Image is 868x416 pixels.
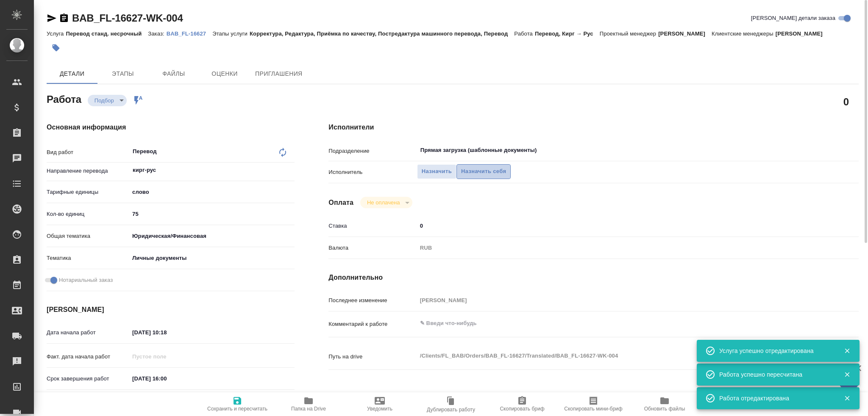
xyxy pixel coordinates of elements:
button: Закрыть [838,394,856,402]
a: BAB_FL-16627-WK-004 [72,12,183,24]
span: Детали [52,69,92,79]
h2: 0 [843,94,849,109]
input: ✎ Введи что-нибудь [129,208,295,220]
div: Подбор [360,197,412,208]
span: Этапы [103,69,143,79]
button: Скопировать мини-бриф [558,392,629,416]
button: Добавить тэг [47,39,65,57]
span: Скопировать бриф [500,406,544,412]
p: Комментарий к работе [328,320,417,328]
p: Этапы услуги [212,30,250,37]
textarea: /Clients/FL_BAB/Orders/BAB_FL-16627/Translated/BAB_FL-16627-WK-004 [417,349,815,363]
button: Дублировать работу [415,392,487,416]
h4: Исполнители [328,122,859,132]
span: Файлы [153,69,194,79]
button: Закрыть [838,347,856,355]
span: Скопировать мини-бриф [564,406,622,412]
p: Ставка [328,222,417,230]
div: RUB [417,241,815,255]
p: Общая тематика [47,232,129,240]
p: Дата начала работ [47,328,129,337]
p: Подразделение [328,147,417,155]
button: Закрыть [838,371,856,378]
span: Нотариальный заказ [59,276,113,284]
button: Назначить себя [456,164,511,179]
p: Направление перевода [47,167,129,175]
h4: Дополнительно [328,273,859,283]
p: Валюта [328,244,417,252]
p: Факт. дата начала работ [47,353,129,361]
h4: Основная информация [47,122,295,132]
div: Работа успешно пересчитана [719,370,831,379]
input: Пустое поле [129,350,203,363]
input: ✎ Введи что-нибудь [417,220,815,232]
p: Корректура, Редактура, Приёмка по качеству, Постредактура машинного перевода, Перевод [250,30,514,37]
p: Клиентские менеджеры [712,30,776,37]
span: Назначить [422,167,452,176]
button: Open [810,149,812,151]
span: Папка на Drive [291,406,326,412]
div: Юридическая/Финансовая [129,229,295,243]
button: Скопировать ссылку для ЯМессенджера [47,13,57,23]
button: Скопировать ссылку [59,13,69,23]
h2: Работа [47,91,81,106]
p: Перевод, Кирг → Рус [535,30,600,37]
span: Оценки [204,69,245,79]
button: Подбор [92,97,117,104]
span: Назначить себя [461,167,506,176]
div: Личные документы [129,251,295,265]
p: Вид работ [47,148,129,157]
span: Сохранить и пересчитать [207,406,267,412]
p: Исполнитель [328,168,417,176]
div: слово [129,185,295,199]
input: ✎ Введи что-нибудь [129,372,203,385]
button: Папка на Drive [273,392,344,416]
p: Последнее изменение [328,296,417,305]
button: Скопировать бриф [487,392,558,416]
div: Подбор [88,95,127,106]
div: Работа отредактирована [719,394,831,402]
p: Перевод станд. несрочный [66,30,148,37]
p: Тарифные единицы [47,188,129,196]
button: Open [290,169,292,171]
h4: [PERSON_NAME] [47,305,295,315]
p: [PERSON_NAME] [776,30,829,37]
p: BAB_FL-16627 [167,30,212,37]
input: Пустое поле [417,294,815,306]
p: Путь на drive [328,353,417,361]
p: Проектный менеджер [600,30,658,37]
p: Работа [514,30,535,37]
span: Дублировать работу [427,407,475,413]
span: Обновить файлы [644,406,685,412]
button: Назначить [417,164,456,179]
button: Уведомить [344,392,415,416]
div: Услуга успешно отредактирована [719,347,831,355]
span: [PERSON_NAME] детали заказа [751,14,835,22]
p: Тематика [47,254,129,262]
button: Не оплачена [364,199,402,206]
span: Приглашения [255,69,303,79]
p: [PERSON_NAME] [658,30,712,37]
p: Срок завершения работ [47,375,129,383]
p: Услуга [47,30,66,37]
button: Обновить файлы [629,392,700,416]
input: ✎ Введи что-нибудь [129,326,203,339]
button: Сохранить и пересчитать [202,392,273,416]
p: Заказ: [148,30,166,37]
p: Кол-во единиц [47,210,129,218]
span: Уведомить [367,406,392,412]
a: BAB_FL-16627 [167,30,212,37]
h4: Оплата [328,198,353,208]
